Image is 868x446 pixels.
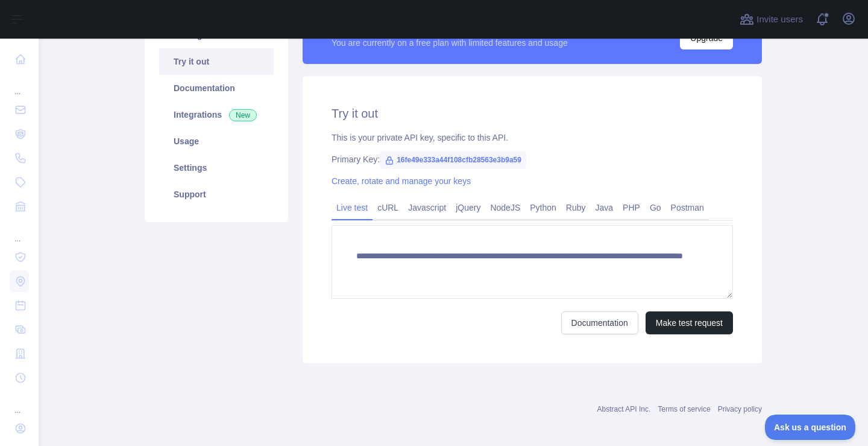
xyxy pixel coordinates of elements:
a: Javascript [403,198,451,217]
button: Make test request [646,311,733,334]
a: Create, rotate and manage your keys [332,176,471,186]
a: Usage [159,128,274,155]
button: Invite users [737,10,805,29]
a: Privacy policy [718,405,762,413]
a: cURL [373,198,403,217]
a: Java [591,198,618,217]
iframe: Toggle Customer Support [765,415,856,440]
div: This is your private API key, specific to this API. [332,132,733,144]
a: Postman [666,198,709,217]
a: jQuery [451,198,485,217]
a: Support [159,181,274,208]
a: Documentation [159,75,274,101]
a: Integrations New [159,101,274,128]
a: Settings [159,155,274,181]
a: PHP [618,198,645,217]
a: Live test [332,198,373,217]
a: Ruby [561,198,591,217]
h2: Try it out [332,105,733,122]
span: New [229,109,257,121]
a: NodeJS [485,198,525,217]
div: You are currently on a free plan with limited features and usage [332,37,568,49]
div: ... [10,391,29,415]
a: Documentation [561,311,638,334]
a: Python [525,198,561,217]
span: Invite users [756,13,803,27]
a: Terms of service [658,405,710,413]
span: 16fe49e333a44f108cfb28563e3b9a59 [380,151,526,169]
a: Try it out [159,48,274,75]
div: Primary Key: [332,153,733,165]
div: ... [10,220,29,244]
div: ... [10,72,29,97]
a: Abstract API Inc. [597,405,651,413]
a: Go [645,198,666,217]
